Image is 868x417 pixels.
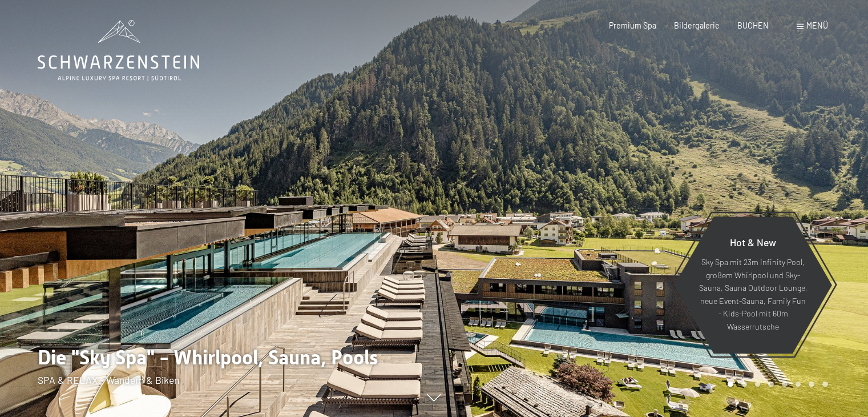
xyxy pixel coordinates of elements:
div: Carousel Page 3 [755,382,761,387]
div: Carousel Page 8 [822,382,828,387]
a: Premium Spa [609,21,656,30]
a: Bildergalerie [674,21,720,30]
div: Carousel Page 7 [809,382,814,387]
div: Carousel Page 5 [782,382,788,387]
div: Carousel Page 4 [768,382,774,387]
span: Menü [806,21,828,30]
span: Hot & New [730,236,776,248]
div: Carousel Page 1 (Current Slide) [728,382,733,387]
p: Sky Spa mit 23m Infinity Pool, großem Whirlpool und Sky-Sauna, Sauna Outdoor Lounge, neue Event-S... [699,256,808,334]
div: Carousel Pagination [724,382,827,387]
a: BUCHEN [737,21,769,30]
div: Carousel Page 6 [796,382,801,387]
a: Hot & New Sky Spa mit 23m Infinity Pool, großem Whirlpool und Sky-Sauna, Sauna Outdoor Lounge, ne... [673,216,833,354]
div: Carousel Page 2 [741,382,747,387]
